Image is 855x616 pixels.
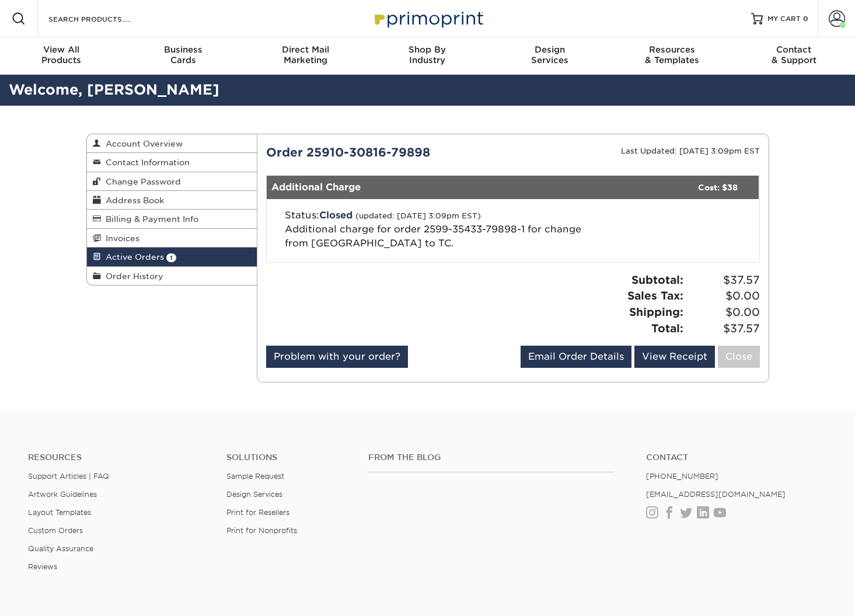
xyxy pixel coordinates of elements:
span: Address Book [101,196,164,205]
a: Invoices [87,229,257,248]
a: Print for Nonprofits [226,526,297,535]
span: Account Overview [101,139,183,148]
span: Contact Information [101,158,190,167]
a: Design Services [226,490,282,499]
a: Artwork Guidelines [28,490,97,499]
a: DesignServices [488,37,610,75]
span: Design [488,44,610,55]
strong: Total: [651,322,683,335]
strong: Subtotal: [631,273,683,286]
span: Closed [319,210,353,221]
span: Resources [610,44,732,55]
a: [PHONE_NUMBER] [646,472,718,481]
a: Change Password [87,172,257,191]
div: Cards [122,44,244,65]
h4: Solutions [226,453,351,462]
span: MY CART [767,14,801,24]
div: Order 25910-30816-79898 [257,144,513,161]
a: Problem with your order? [266,346,408,368]
strong: Cost: $38 [698,183,738,192]
span: Billing & Payment Info [101,214,198,224]
h4: Resources [28,453,209,462]
a: Order History [87,267,257,285]
a: View Receipt [634,346,715,368]
a: Contact [646,453,827,462]
a: Email Order Details [521,346,631,368]
span: Change Password [101,177,181,186]
a: BusinessCards [122,37,244,75]
a: Custom Orders [28,526,83,535]
div: & Templates [610,44,732,65]
div: Services [488,44,610,65]
div: Industry [367,44,488,65]
a: Shop ByIndustry [367,37,488,75]
div: & Support [733,44,855,65]
a: Contact Information [87,153,257,172]
a: Contact& Support [733,37,855,75]
div: Status: [276,208,592,250]
div: Marketing [245,44,367,65]
span: $0.00 [687,304,760,321]
span: Order History [101,272,163,281]
a: Print for Resellers [226,508,289,517]
a: Billing & Payment Info [87,210,257,228]
small: (updated: [DATE] 3:09pm EST) [355,211,481,220]
span: 1 [166,253,176,262]
span: 0 [803,15,808,23]
h4: From the Blog [368,453,615,462]
a: Address Book [87,191,257,210]
span: Business [122,44,244,55]
span: $37.57 [687,321,760,337]
span: $0.00 [687,288,760,304]
strong: Sales Tax: [627,289,683,302]
img: Primoprint [369,6,486,31]
input: SEARCH PRODUCTS..... [47,12,161,26]
span: Direct Mail [245,44,367,55]
span: Additional charge for order 2599-35433-79898-1 for change from [GEOGRAPHIC_DATA] to TC. [285,224,581,249]
span: Active Orders [101,252,164,262]
span: Shop By [367,44,488,55]
a: Reviews [28,562,57,571]
a: Sample Request [226,472,284,481]
strong: Additional Charge [271,182,361,193]
a: Close [718,346,760,368]
a: Direct MailMarketing [245,37,367,75]
a: Active Orders 1 [87,248,257,266]
span: Invoices [101,234,139,243]
a: Layout Templates [28,508,91,517]
a: [EMAIL_ADDRESS][DOMAIN_NAME] [646,490,786,499]
strong: Shipping: [629,305,683,318]
span: $37.57 [687,272,760,288]
a: Account Overview [87,134,257,153]
a: Quality Assurance [28,544,93,553]
small: Last Updated: [DATE] 3:09pm EST [621,147,760,155]
a: Support Articles | FAQ [28,472,109,481]
a: Resources& Templates [610,37,732,75]
span: Contact [733,44,855,55]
